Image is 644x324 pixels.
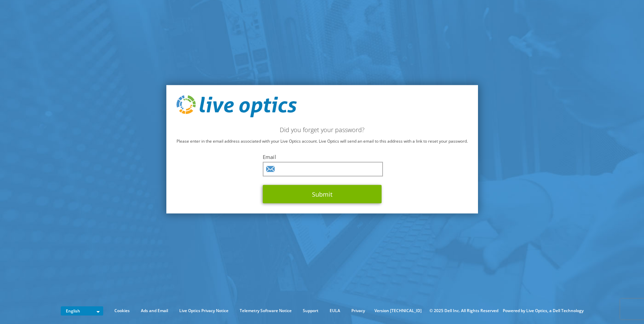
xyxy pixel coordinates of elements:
[177,126,468,133] h2: Did you forget your password?
[298,307,324,314] a: Support
[177,138,468,145] p: Please enter in the email address associated with your Live Optics account. Live Optics will send...
[235,307,297,314] a: Telemetry Software Notice
[346,307,370,314] a: Privacy
[371,307,425,314] li: Version [TECHNICAL_ID]
[177,95,297,118] img: live_optics_svg.svg
[174,307,234,314] a: Live Optics Privacy Notice
[263,185,382,203] button: Submit
[136,307,173,314] a: Ads and Email
[325,307,345,314] a: EULA
[503,307,584,314] li: Powered by Live Optics, a Dell Technology
[263,154,382,160] label: Email
[426,307,502,314] li: © 2025 Dell Inc. All Rights Reserved
[109,307,135,314] a: Cookies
